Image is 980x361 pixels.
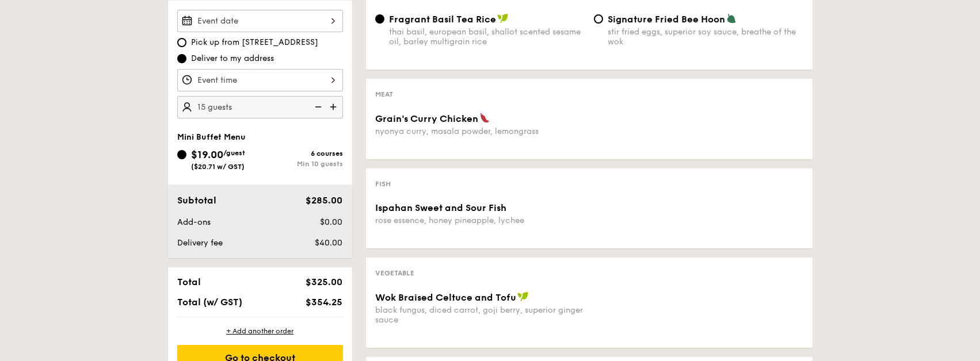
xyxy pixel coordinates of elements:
[191,163,245,171] span: ($20.71 w/ GST)
[308,96,326,118] img: icon-reduce.1d2dbef1.svg
[375,216,585,225] div: rose essence, honey pineapple, lychee
[306,297,342,308] span: $354.25
[177,297,242,308] span: Total (w/ GST)
[479,113,490,123] img: icon-spicy.37a8142b.svg
[726,13,737,24] img: icon-vegetarian.fe4039eb.svg
[177,132,246,142] span: Mini Buffet Menu
[177,38,186,47] input: Pick up from [STREET_ADDRESS]
[177,54,186,63] input: Deliver to my address
[315,238,342,248] span: $40.00
[375,292,516,303] span: Wok Braised Celtuce and Tofu
[608,14,725,25] span: Signature Fried Bee Hoon
[608,27,803,47] div: stir fried eggs, superior soy sauce, breathe of the wok
[375,14,384,24] input: Fragrant Basil Tea Ricethai basil, european basil, shallot scented sesame oil, barley multigrain ...
[517,291,529,302] img: icon-vegan.f8ff3823.svg
[177,69,343,91] input: Event time
[177,217,211,227] span: Add-ons
[306,276,342,287] span: $325.00
[177,96,343,118] input: Number of guests
[177,195,216,206] span: Subtotal
[177,238,223,248] span: Delivery fee
[177,10,343,32] input: Event date
[191,53,274,64] span: Deliver to my address
[177,150,186,159] input: $19.00/guest($20.71 w/ GST)6 coursesMin 10 guests
[191,37,318,48] span: Pick up from [STREET_ADDRESS]
[375,113,478,124] span: Grain's Curry Chicken
[594,14,603,24] input: Signature Fried Bee Hoonstir fried eggs, superior soy sauce, breathe of the wok
[223,149,245,157] span: /guest
[306,195,342,206] span: $285.00
[177,276,201,287] span: Total
[375,126,585,136] div: nyonya curry, masala powder, lemongrass
[389,27,585,47] div: thai basil, european basil, shallot scented sesame oil, barley multigrain rice
[260,149,343,158] div: 6 courses
[375,90,393,98] span: Meat
[326,96,343,118] img: icon-add.58712e84.svg
[191,148,223,161] span: $19.00
[375,202,506,213] span: Ispahan Sweet and Sour Fish
[320,217,342,227] span: $0.00
[375,269,414,277] span: Vegetable
[375,180,391,188] span: Fish
[177,327,343,336] div: + Add another order
[260,160,343,168] div: Min 10 guests
[497,13,509,24] img: icon-vegan.f8ff3823.svg
[375,305,585,325] div: black fungus, diced carrot, goji berry, superior ginger sauce
[389,14,496,25] span: Fragrant Basil Tea Rice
